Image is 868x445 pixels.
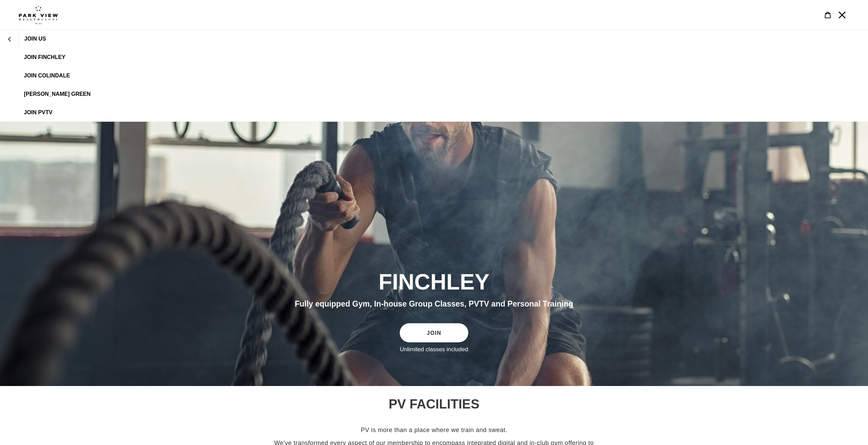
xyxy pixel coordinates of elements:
span: Fully equipped Gym, In-house Group Classes, PVTV and Personal Training [295,299,573,308]
span: JOIN US [24,36,46,42]
span: JOIN Colindale [24,73,70,79]
span: [PERSON_NAME] Green [24,91,91,97]
img: Park view health clubs is a gym near you. [19,5,58,24]
span: JOIN FINCHLEY [24,54,65,60]
h2: FINCHLEY [248,269,620,295]
button: Menu [835,8,849,22]
label: Unlimited classes included [400,346,468,353]
a: JOIN [400,323,468,342]
h2: PV FACILITIES [248,396,620,412]
span: JOIN PVTV [24,109,53,116]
